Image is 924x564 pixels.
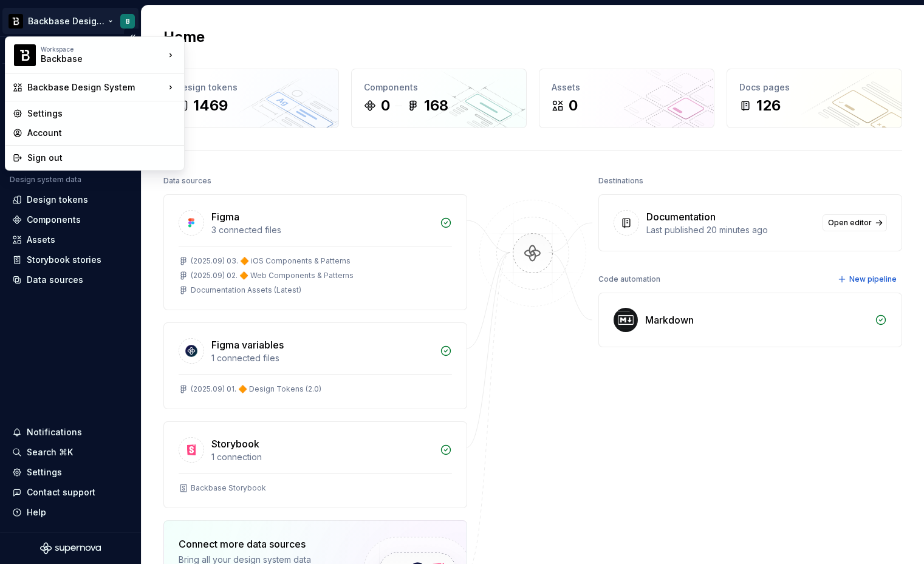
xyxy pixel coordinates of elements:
div: Sign out [27,152,177,164]
div: Workspace [41,46,165,53]
div: Backbase [41,53,144,65]
div: Settings [27,107,177,120]
img: ef5c8306-425d-487c-96cf-06dd46f3a532.png [14,44,36,66]
div: Backbase Design System [27,81,165,93]
div: Account [27,127,177,139]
